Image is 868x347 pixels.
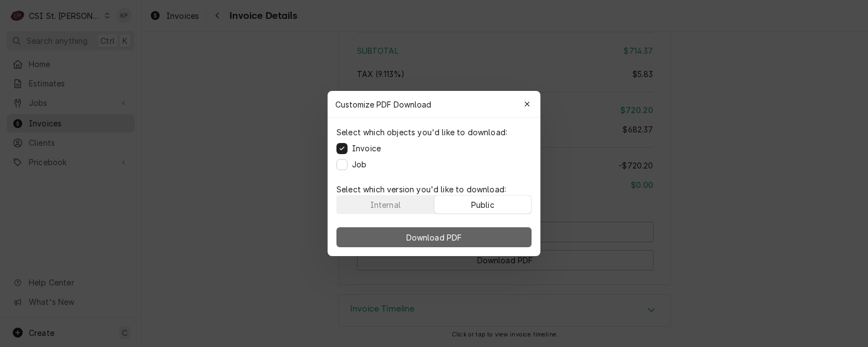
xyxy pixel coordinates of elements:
label: Job [352,159,366,170]
div: Customize PDF Download [328,91,540,118]
button: Download PDF [336,227,532,247]
span: Download PDF [404,232,464,243]
div: Public [471,199,494,211]
label: Invoice [352,142,381,154]
p: Select which version you'd like to download: [336,183,532,195]
p: Select which objects you'd like to download: [336,126,507,138]
div: Internal [370,199,401,211]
